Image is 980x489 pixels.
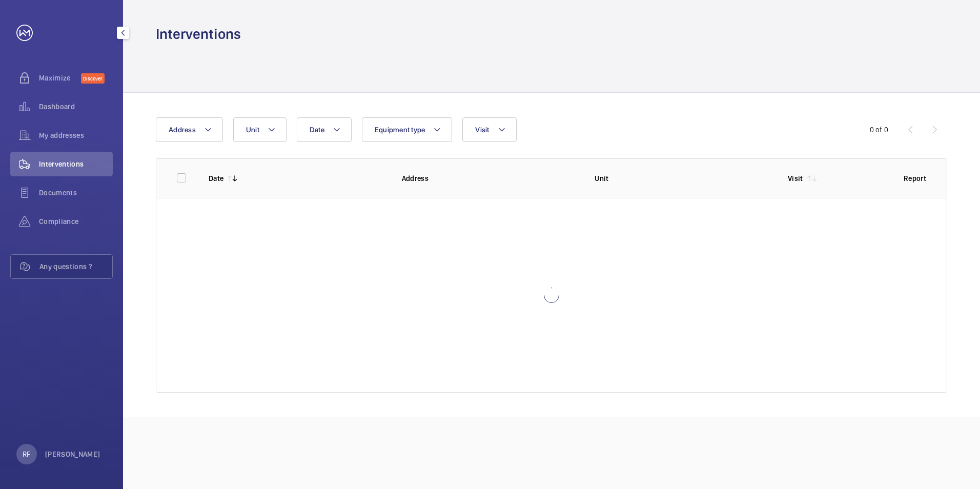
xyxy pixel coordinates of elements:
[39,261,112,272] span: Any questions ?
[39,188,113,198] span: Documents
[297,117,352,142] button: Date
[462,117,516,142] button: Visit
[39,101,113,112] span: Dashboard
[362,117,453,142] button: Equipment type
[788,173,803,184] p: Visit
[402,173,579,184] p: Address
[39,159,113,169] span: Interventions
[904,173,926,184] p: Report
[45,449,100,459] p: [PERSON_NAME]
[246,126,259,134] span: Unit
[23,449,30,459] p: RF
[156,25,241,44] h1: Interventions
[595,173,771,184] p: Unit
[39,130,113,140] span: My addresses
[310,126,324,134] span: Date
[81,73,105,84] span: Discover
[169,126,196,134] span: Address
[870,125,888,135] div: 0 of 0
[209,173,223,184] p: Date
[475,126,489,134] span: Visit
[233,117,287,142] button: Unit
[375,126,425,134] span: Equipment type
[156,117,223,142] button: Address
[39,73,81,83] span: Maximize
[39,216,113,227] span: Compliance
